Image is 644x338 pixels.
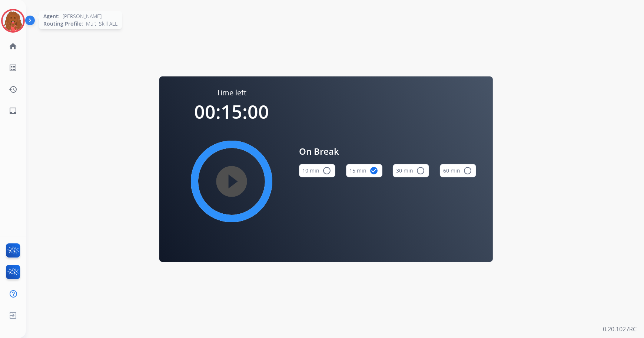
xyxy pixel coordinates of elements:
[63,13,102,20] span: [PERSON_NAME]
[194,99,269,124] span: 00:15:00
[43,20,83,27] span: Routing Profile:
[9,85,17,94] mat-icon: history
[346,164,382,177] button: 15 min
[393,164,429,177] button: 30 min
[299,164,335,177] button: 10 min
[217,88,247,98] span: Time left
[86,20,117,27] span: Multi Skill ALL
[603,325,637,334] p: 0.20.1027RC
[369,166,378,175] mat-icon: check_circle
[227,177,236,186] mat-icon: play_circle_filled
[299,145,476,158] span: On Break
[43,13,60,20] span: Agent:
[9,42,17,51] mat-icon: home
[322,166,331,175] mat-icon: radio_button_unchecked
[3,10,23,31] img: avatar
[9,63,17,72] mat-icon: list_alt
[463,166,472,175] mat-icon: radio_button_unchecked
[9,106,17,115] mat-icon: inbox
[416,166,425,175] mat-icon: radio_button_unchecked
[440,164,476,177] button: 60 min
